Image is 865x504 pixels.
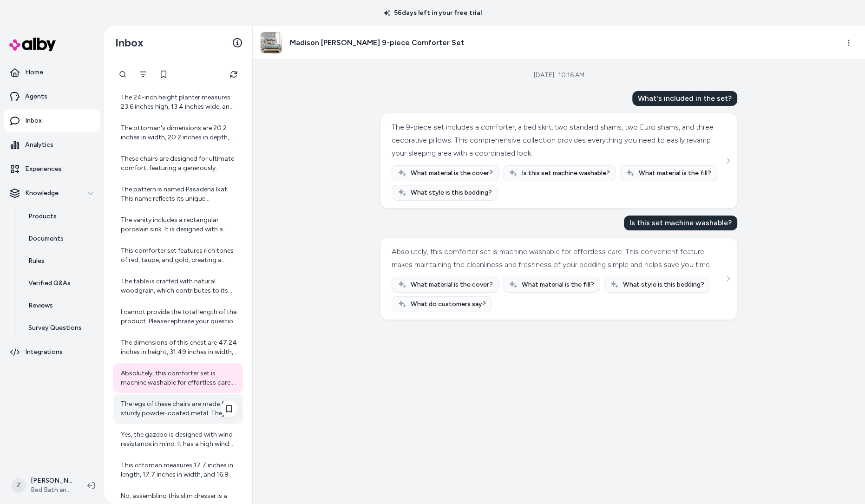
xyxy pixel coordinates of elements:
a: The legs of these chairs are made from sturdy powder-coated metal. They feature a sleek black fin... [113,394,243,424]
p: Home [25,68,43,77]
span: What style is this bedding? [411,188,492,197]
span: Bed Bath and Beyond [31,485,72,495]
span: Z [11,478,26,493]
span: What material is the cover? [411,280,493,289]
p: Survey Questions [28,323,82,333]
a: This comforter set features rich tones of red, taupe, and gold, creating a luxurious color palett... [113,241,243,270]
div: The legs of these chairs are made from sturdy powder-coated metal. They feature a sleek black fin... [121,399,237,418]
a: Inbox [4,110,100,132]
a: Yes, the gazebo is designed with wind resistance in mind. It has a high wind rating of 40 meters ... [113,425,243,454]
a: Home [4,61,100,84]
a: The 24-inch height planter measures 23.6 inches high, 13.4 inches wide, and 13.4 inches deep. [113,87,243,117]
p: Agents [25,92,47,101]
a: The table is crafted with natural woodgrain, which contributes to its timeless appeal and inheren... [113,271,243,301]
div: Absolutely, this comforter set is machine washable for effortless care. This convenient feature m... [392,245,724,271]
button: Refresh [224,65,243,84]
div: I cannot provide the total length of the product. Please rephrase your question if you need help ... [121,308,237,326]
div: What's included in the set? [632,91,737,106]
p: Rules [28,256,45,266]
button: See more [722,155,734,166]
div: This comforter set features rich tones of red, taupe, and gold, creating a luxurious color palett... [121,246,237,265]
a: The ottoman's dimensions are 20.2 inches in width, 20.2 inches in depth, and 15.9 inches in height. [113,118,243,148]
img: Madison-Park-Melanie-9-piece-Comforter-Set-962de5ab-20b1-41f1-acc1-ec5177bb0895_1000.jpg [261,32,282,53]
a: Products [19,205,100,228]
div: The ottoman's dimensions are 20.2 inches in width, 20.2 inches in depth, and 15.9 inches in height. [121,124,237,142]
span: What material is the fill? [639,169,711,178]
h2: Inbox [115,36,144,50]
p: 56 days left in your free trial [378,8,487,18]
p: Analytics [25,140,53,150]
div: [DATE] · 10:16 AM [534,71,584,80]
a: Analytics [4,134,100,156]
span: What do customers say? [411,300,486,309]
a: Agents [4,85,100,108]
button: See more [722,273,734,284]
a: I cannot provide the total length of the product. Please rephrase your question if you need help ... [113,302,243,332]
p: [PERSON_NAME] [31,476,72,485]
a: Absolutely, this comforter set is machine washable for effortless care. This convenient feature m... [113,363,243,393]
div: The 24-inch height planter measures 23.6 inches high, 13.4 inches wide, and 13.4 inches deep. [121,93,237,111]
button: Knowledge [4,182,100,204]
a: Reviews [19,295,100,317]
div: The dimensions of this chest are 47.24 inches in height, 31.49 inches in width, and 15.55 inches ... [121,338,237,357]
h3: Madison [PERSON_NAME] 9-piece Comforter Set [290,37,464,48]
a: Documents [19,228,100,250]
p: Knowledge [25,189,59,198]
div: The vanity includes a rectangular porcelain sink. It is designed with a discreetly placed overflo... [121,216,237,234]
div: The 9-piece set includes a comforter, a bed skirt, two standard shams, two Euro shams, and three ... [392,121,724,160]
a: Integrations [4,341,100,363]
span: What material is the fill? [522,280,594,289]
p: Experiences [25,164,62,174]
div: Is this set machine washable? [624,216,737,230]
a: Verified Q&As [19,272,100,295]
div: Absolutely, this comforter set is machine washable for effortless care. This convenient feature m... [121,369,237,387]
a: This ottoman measures 17.7 inches in length, 17.7 inches in width, and 16.9 inches in height. Its... [113,455,243,485]
p: Verified Q&As [28,279,71,288]
p: Inbox [25,116,42,125]
button: Filter [134,65,152,84]
p: Products [28,212,57,221]
a: Rules [19,250,100,272]
a: Survey Questions [19,317,100,339]
p: Reviews [28,301,53,310]
div: The table is crafted with natural woodgrain, which contributes to its timeless appeal and inheren... [121,277,237,295]
a: The vanity includes a rectangular porcelain sink. It is designed with a discreetly placed overflo... [113,210,243,240]
p: Documents [28,234,64,243]
span: What style is this bedding? [623,280,704,289]
a: These chairs are designed for ultimate comfort, featuring a generously proportioned seat and a hi... [113,149,243,178]
span: What material is the cover? [411,169,493,178]
a: The dimensions of this chest are 47.24 inches in height, 31.49 inches in width, and 15.55 inches ... [113,333,243,362]
div: This ottoman measures 17.7 inches in length, 17.7 inches in width, and 16.9 inches in height. Its... [121,461,237,479]
div: The pattern is named Pasadena Ikat. This name reflects its unique combination of vintage-inspired... [121,185,237,203]
img: alby Logo [9,38,56,51]
a: The pattern is named Pasadena Ikat. This name reflects its unique combination of vintage-inspired... [113,179,243,209]
div: Yes, the gazebo is designed with wind resistance in mind. It has a high wind rating of 40 meters ... [121,430,237,449]
span: Is this set machine washable? [522,169,610,178]
div: These chairs are designed for ultimate comfort, featuring a generously proportioned seat and a hi... [121,154,237,173]
p: Integrations [25,347,63,357]
a: Experiences [4,158,100,180]
button: Z[PERSON_NAME]Bed Bath and Beyond [6,471,80,500]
